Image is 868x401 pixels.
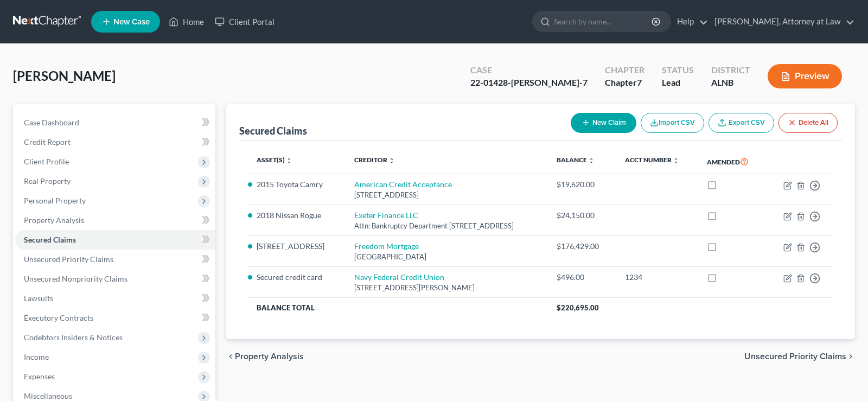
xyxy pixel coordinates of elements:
[226,352,235,361] i: chevron_left
[15,269,215,289] a: Unsecured Nonpriority Claims
[673,157,679,164] i: unfold_more
[744,352,855,361] button: Unsecured Priority Claims chevron_right
[709,12,854,31] a: [PERSON_NAME], Attorney at Law
[257,156,292,164] a: Asset(s) unfold_more
[235,352,304,361] span: Property Analysis
[354,283,539,293] div: [STREET_ADDRESS][PERSON_NAME]
[24,196,86,205] span: Personal Property
[470,64,588,77] div: Case
[625,156,679,164] a: Acct Number unfold_more
[248,298,548,317] th: Balance Total
[15,132,215,152] a: Credit Report
[470,77,588,89] div: 22-01428-[PERSON_NAME]-7
[605,77,644,89] div: Chapter
[209,12,280,31] a: Client Portal
[257,179,337,190] li: 2015 Toyota Camry
[257,241,337,252] li: [STREET_ADDRESS]
[226,352,304,361] button: chevron_left Property Analysis
[113,18,150,26] span: New Case
[388,157,395,164] i: unfold_more
[354,272,444,282] a: Navy Federal Credit Union
[24,313,93,322] span: Executory Contracts
[557,179,608,190] div: $19,620.00
[163,12,209,31] a: Home
[637,77,642,87] span: 7
[354,211,418,220] a: Exeter Finance LLC
[557,210,608,221] div: $24,150.00
[711,64,750,77] div: District
[15,230,215,250] a: Secured Claims
[24,352,49,361] span: Income
[778,113,838,133] button: Delete All
[24,137,71,147] span: Credit Report
[24,176,71,186] span: Real Property
[24,372,55,381] span: Expenses
[744,352,846,361] span: Unsecured Priority Claims
[257,272,337,283] li: Secured credit card
[557,156,595,164] a: Balance unfold_more
[605,64,644,77] div: Chapter
[15,308,215,328] a: Executory Contracts
[641,113,704,133] button: Import CSV
[588,157,595,164] i: unfold_more
[662,64,694,77] div: Status
[625,272,690,283] div: 1234
[286,157,292,164] i: unfold_more
[13,68,116,84] span: [PERSON_NAME]
[354,252,539,262] div: [GEOGRAPHIC_DATA]
[711,77,750,89] div: ALNB
[662,77,694,89] div: Lead
[239,124,307,137] div: Secured Claims
[24,391,72,400] span: Miscellaneous
[15,211,215,230] a: Property Analysis
[24,235,76,244] span: Secured Claims
[24,254,113,264] span: Unsecured Priority Claims
[846,352,855,361] i: chevron_right
[557,303,599,312] span: $220,695.00
[24,215,84,225] span: Property Analysis
[557,241,608,252] div: $176,429.00
[24,118,79,127] span: Case Dashboard
[257,210,337,221] li: 2018 Nissan Rogue
[24,294,53,303] span: Lawsuits
[24,333,123,342] span: Codebtors Insiders & Notices
[571,113,636,133] button: New Claim
[768,64,842,88] button: Preview
[15,289,215,308] a: Lawsuits
[354,241,419,251] a: Freedom Mortgage
[672,12,708,31] a: Help
[557,272,608,283] div: $496.00
[354,221,539,231] div: Attn: Bankruptcy Department [STREET_ADDRESS]
[709,113,774,133] a: Export CSV
[24,274,127,283] span: Unsecured Nonpriority Claims
[15,113,215,132] a: Case Dashboard
[554,11,653,31] input: Search by name...
[354,180,452,189] a: American Credit Acceptance
[354,190,539,200] div: [STREET_ADDRESS]
[354,156,395,164] a: Creditor unfold_more
[24,157,69,166] span: Client Profile
[698,149,766,174] th: Amended
[15,250,215,269] a: Unsecured Priority Claims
